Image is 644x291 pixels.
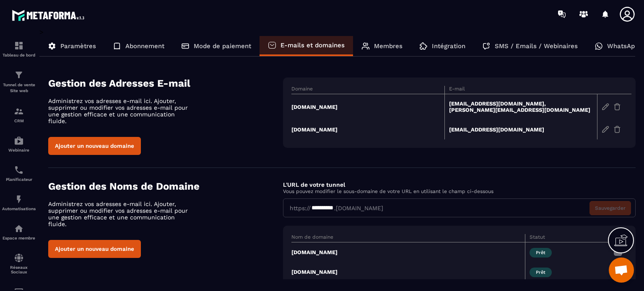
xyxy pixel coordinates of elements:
[2,53,36,57] p: Tableau de bord
[2,236,36,240] p: Espace membre
[2,129,36,159] a: automationsautomationsWebinaire
[291,94,444,120] td: [DOMAIN_NAME]
[2,148,36,152] p: Webinaire
[444,94,597,120] td: [EMAIL_ADDRESS][DOMAIN_NAME], [PERSON_NAME][EMAIL_ADDRESS][DOMAIN_NAME]
[602,126,609,133] img: edit-gr.78e3acdd.svg
[14,41,24,51] img: formation
[291,119,444,139] td: [DOMAIN_NAME]
[125,42,164,50] p: Abonnement
[602,103,609,111] img: edit-gr.78e3acdd.svg
[12,8,87,23] img: logo
[495,42,578,50] p: SMS / Emails / Webinaires
[283,188,636,194] p: Vous pouvez modifier le sous-domaine de votre URL en utilisant le champ ci-dessous
[48,240,141,258] button: Ajouter un nouveau domaine
[48,77,283,89] h4: Gestion des Adresses E-mail
[14,70,24,80] img: formation
[14,253,24,263] img: social-network
[2,82,36,94] p: Tunnel de vente Site web
[2,188,36,217] a: automationsautomationsAutomatisations
[2,206,36,211] p: Automatisations
[525,234,609,242] th: Statut
[14,224,24,234] img: automations
[374,42,402,50] p: Membres
[2,64,36,100] a: formationformationTunnel de vente Site web
[14,194,24,204] img: automations
[60,42,96,50] p: Paramètres
[283,181,345,188] label: L'URL de votre tunnel
[48,137,141,155] button: Ajouter un nouveau domaine
[613,103,621,111] img: trash-gr.2c9399ab.svg
[609,258,634,283] div: Ouvrir le chat
[48,201,195,227] p: Administrez vos adresses e-mail ici. Ajouter, supprimer ou modifier vos adresses e-mail pour une ...
[613,126,621,133] img: trash-gr.2c9399ab.svg
[530,268,552,277] span: Prêt
[444,119,597,139] td: [EMAIL_ADDRESS][DOMAIN_NAME]
[530,248,552,258] span: Prêt
[291,262,525,282] td: [DOMAIN_NAME]
[2,177,36,182] p: Planificateur
[2,100,36,129] a: formationformationCRM
[14,106,24,116] img: formation
[444,86,597,94] th: E-mail
[48,180,283,192] h4: Gestion des Noms de Domaine
[2,118,36,123] p: CRM
[48,98,195,124] p: Administrez vos adresses e-mail ici. Ajouter, supprimer ou modifier vos adresses e-mail pour une ...
[2,265,36,274] p: Réseaux Sociaux
[280,41,345,49] p: E-mails et domaines
[2,34,36,64] a: formationformationTableau de bord
[2,159,36,188] a: schedulerschedulerPlanificateur
[2,217,36,247] a: automationsautomationsEspace membre
[2,247,36,281] a: social-networksocial-networkRéseaux Sociaux
[291,242,525,263] td: [DOMAIN_NAME]
[432,42,465,50] p: Intégration
[14,165,24,175] img: scheduler
[14,136,24,146] img: automations
[194,42,251,50] p: Mode de paiement
[291,86,444,94] th: Domaine
[607,42,639,50] p: WhatsApp
[291,234,525,242] th: Nom de domaine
